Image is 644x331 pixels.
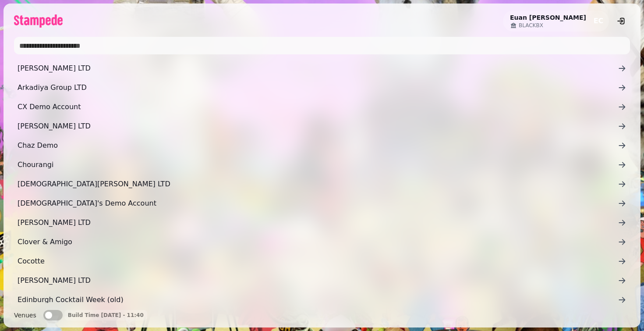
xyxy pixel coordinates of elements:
button: logout [612,12,630,30]
a: Arkadiya Group LTD [14,79,630,96]
label: Venues [14,310,36,320]
a: [PERSON_NAME] LTD [14,117,630,135]
img: logo [14,14,63,28]
a: Edinburgh Cocktail Week (old) [14,291,630,309]
a: [PERSON_NAME] LTD [14,214,630,231]
span: [PERSON_NAME] LTD [18,121,618,132]
a: CX Demo Account [14,98,630,116]
p: Build Time [DATE] - 11:40 [68,312,144,319]
a: Chourangi [14,156,630,174]
a: [DEMOGRAPHIC_DATA]'s Demo Account [14,195,630,212]
a: BLACKBX [510,22,586,29]
span: CX Demo Account [18,102,618,112]
a: [PERSON_NAME] LTD [14,60,630,77]
a: Cocotte [14,253,630,270]
span: EC [594,18,604,25]
span: [PERSON_NAME] LTD [18,63,618,74]
a: [DEMOGRAPHIC_DATA][PERSON_NAME] LTD [14,175,630,193]
span: Clover & Amigo [18,237,618,247]
span: Chaz Demo [18,140,618,151]
span: [DEMOGRAPHIC_DATA][PERSON_NAME] LTD [18,179,618,189]
a: [PERSON_NAME] LTD [14,272,630,289]
span: Cocotte [18,256,618,267]
span: [PERSON_NAME] LTD [18,275,618,286]
span: [DEMOGRAPHIC_DATA]'s Demo Account [18,198,618,209]
span: BLACKBX [519,22,543,29]
span: [PERSON_NAME] LTD [18,217,618,228]
span: Edinburgh Cocktail Week (old) [18,295,618,305]
a: Chaz Demo [14,137,630,154]
a: Clover & Amigo [14,233,630,251]
span: Chourangi [18,160,618,170]
span: Arkadiya Group LTD [18,82,618,93]
h2: Euan [PERSON_NAME] [510,13,586,22]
